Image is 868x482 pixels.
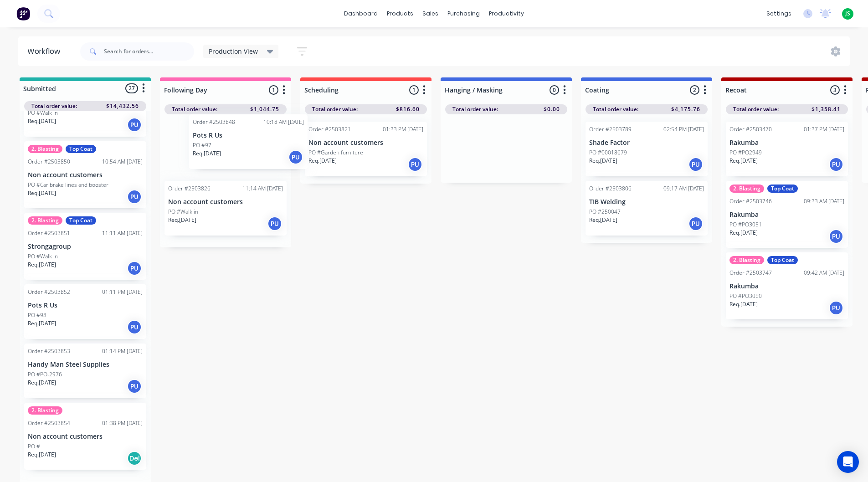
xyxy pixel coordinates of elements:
span: $4,175.76 [671,105,700,113]
span: Total order value: [31,102,77,110]
span: 27 [125,83,138,93]
input: Enter column name… [445,85,534,95]
input: Search for orders... [104,42,194,61]
div: Open Intercom Messenger [837,451,859,473]
span: $816.60 [396,105,420,113]
input: Enter column name… [585,85,675,95]
span: $1,044.75 [250,105,279,113]
input: Enter column name… [304,85,394,95]
input: Enter column name… [164,85,254,95]
span: Total order value: [312,105,358,113]
img: Factory [16,7,30,21]
div: products [382,7,418,21]
span: $0.00 [544,105,560,113]
span: Total order value: [733,105,779,113]
span: Total order value: [172,105,217,113]
input: Enter column name… [725,85,815,95]
span: 2 [690,85,699,95]
span: 0 [550,85,559,95]
span: $14,432.56 [106,102,139,110]
span: 3 [830,85,840,95]
span: $1,358.41 [812,105,841,113]
span: 1 [409,85,419,95]
span: Total order value: [452,105,498,113]
div: purchasing [443,7,484,21]
span: 1 [269,85,278,95]
a: dashboard [339,7,382,21]
div: Workflow [27,46,65,57]
div: sales [418,7,443,21]
div: productivity [484,7,529,21]
span: Total order value: [593,105,638,113]
div: settings [762,7,796,21]
div: Submitted [21,84,56,93]
span: JS [845,10,850,18]
span: Production View [209,46,258,56]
